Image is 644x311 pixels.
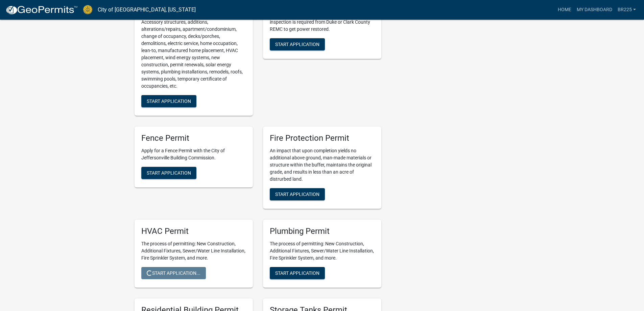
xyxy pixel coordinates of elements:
[275,191,319,197] span: Start Application
[275,270,319,275] span: Start Application
[147,170,191,175] span: Start Application
[141,240,246,262] p: The process of permitting: New Construction, Additional Fixtures, Sewer/Water Line Installation, ...
[141,147,246,161] p: Apply for a Fence Permit with the City of Jeffersonville Building Commission.
[270,188,325,200] button: Start Application
[147,98,191,104] span: Start Application
[141,267,206,279] button: Start Application...
[270,147,375,183] p: An impact that upon completion yields no additional above ground, man-made materials or structure...
[141,4,246,90] p: Use this application to apply for a commercial permit. This permit includes, but is not limited t...
[141,167,196,179] button: Start Application
[270,226,375,236] h5: Plumbing Permit
[270,267,325,279] button: Start Application
[555,3,574,16] a: Home
[98,4,196,16] a: City of [GEOGRAPHIC_DATA], [US_STATE]
[270,38,325,50] button: Start Application
[275,42,319,47] span: Start Application
[141,133,246,143] h5: Fence Permit
[574,3,615,16] a: My Dashboard
[270,240,375,262] p: The process of permitting: New Construction, Additional Fixtures, Sewer/Water Line Installation, ...
[270,133,375,143] h5: Fire Protection Permit
[147,270,200,275] span: Start Application...
[141,226,246,236] h5: HVAC Permit
[615,3,639,16] a: BR225
[141,95,196,107] button: Start Application
[83,5,92,14] img: City of Jeffersonville, Indiana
